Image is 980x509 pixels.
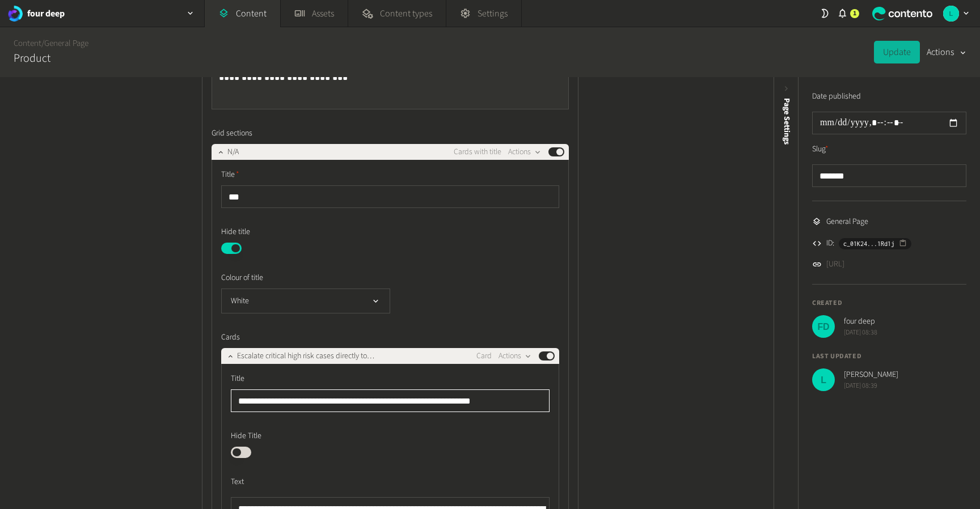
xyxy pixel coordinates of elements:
[844,316,877,328] span: four deep
[380,7,432,20] span: Content types
[843,239,894,249] span: c_01K24...1Rd1j
[231,476,244,488] span: Text
[508,145,542,159] button: Actions
[7,6,23,22] img: four deep
[812,351,966,362] h4: Last updated
[221,272,263,284] span: Colour of title
[41,37,44,49] span: /
[476,350,492,362] span: Card
[231,430,261,442] span: Hide Title
[27,7,65,20] h2: four deep
[826,216,868,228] span: General Page
[812,315,835,338] img: four deep
[478,7,508,20] span: Settings
[844,369,898,381] span: [PERSON_NAME]
[212,128,252,139] span: Grid sections
[844,328,877,338] span: [DATE] 08:38
[844,381,898,391] span: [DATE] 08:39
[812,143,829,155] label: Slug
[826,258,844,270] a: [URL]
[943,6,959,22] img: Luke
[812,298,966,308] h4: Created
[927,41,966,63] button: Actions
[839,238,911,249] button: c_01K24...1Rd1j
[44,37,88,49] a: General Page
[237,350,396,362] span: Escalate critical high risk cases directly to Customer Servi…
[221,169,239,181] span: Title
[227,146,239,158] span: N/A
[221,226,250,238] span: Hide title
[14,37,41,49] a: Content
[454,146,501,158] span: Cards with title
[221,289,390,313] button: White
[812,368,835,391] img: Luke
[812,91,861,103] label: Date published
[14,50,50,67] h2: Product
[853,9,856,19] span: 1
[499,349,532,363] button: Actions
[781,98,793,145] span: Page Settings
[826,237,834,249] span: ID:
[874,41,920,63] button: Update
[231,373,244,385] span: Title
[221,332,240,343] span: Cards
